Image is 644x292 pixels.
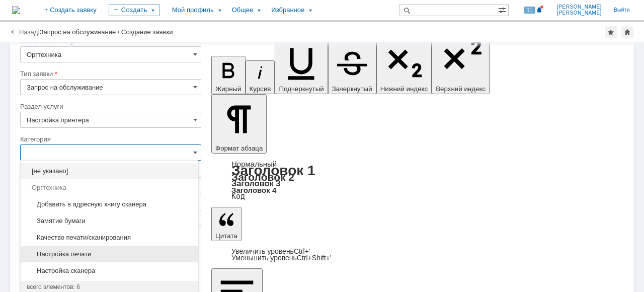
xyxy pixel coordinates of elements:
span: [PERSON_NAME] [557,10,602,16]
span: Замятие бумаги [27,217,192,225]
span: Качество печати/сканирования [27,234,192,242]
a: Заголовок 1 [231,163,315,178]
span: Формат абзаца [215,144,263,152]
span: Настройка сканера [27,267,192,275]
div: Добавить в избранное [605,26,617,38]
span: Зачеркнутый [332,85,372,93]
div: Цитата [211,248,624,261]
span: Оргтехника [27,184,192,192]
span: Ctrl+Shift+' [297,254,332,262]
span: [PERSON_NAME] [557,4,602,10]
div: Соглашение/Услуга [20,38,199,44]
div: Сделать домашней страницей [621,26,633,38]
span: Подчеркнутый [279,85,324,93]
div: Запрос на обслуживание / Создание заявки [40,28,173,36]
button: Нижний индекс [376,34,432,94]
a: Increase [231,247,310,255]
span: Нижний индекс [380,85,428,93]
img: logo [12,6,20,14]
a: Перейти на домашнюю страницу [12,6,20,14]
div: Раздел услуги [20,103,199,110]
a: Заголовок 4 [231,186,276,194]
a: Decrease [231,254,332,262]
a: Заголовок 3 [231,179,280,188]
div: Тип заявки [20,70,199,77]
div: | [38,28,39,35]
a: Код [231,192,245,201]
span: Настройка печати [27,250,192,258]
button: Верхний индекс [432,32,490,94]
span: Ctrl+' [294,247,310,255]
span: Расширенный поиск [498,5,508,14]
button: Подчеркнутый [275,37,328,94]
button: Курсив [246,60,275,94]
a: Назад [19,28,38,36]
button: Зачеркнутый [328,42,376,94]
div: Формат абзаца [211,161,624,200]
span: Жирный [215,85,242,93]
span: Верхний индекс [436,85,486,93]
div: всего элементов: 6 [27,283,192,291]
span: Цитата [215,232,237,240]
span: 11 [524,7,535,14]
span: Курсив [250,85,271,93]
span: [не указано] [27,167,192,175]
div: Категория [20,136,199,142]
a: Заголовок 2 [231,171,294,183]
button: Жирный [211,56,246,94]
button: Формат абзаца [211,94,267,154]
div: Создать [109,4,160,16]
button: Цитата [211,207,242,241]
a: Нормальный [231,160,277,168]
span: Добавить в адресную книгу сканера [27,200,192,208]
